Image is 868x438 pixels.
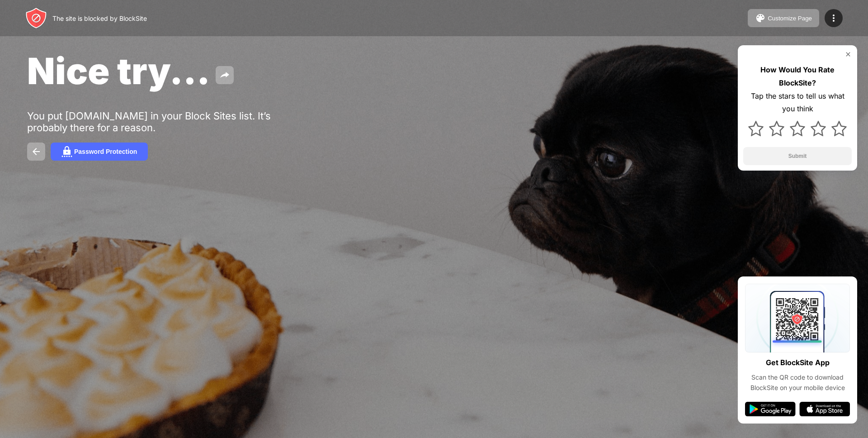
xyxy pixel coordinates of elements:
img: share.svg [219,70,230,81]
img: back.svg [31,146,42,157]
img: rate-us-close.svg [844,51,852,58]
img: star.svg [811,121,826,136]
img: app-store.svg [799,402,850,416]
img: star.svg [790,121,805,136]
img: password.svg [61,146,72,157]
div: Get BlockSite App [766,356,830,369]
div: How Would You Rate BlockSite? [743,63,852,90]
div: The site is blocked by BlockSite [52,14,147,22]
img: star.svg [748,121,764,136]
button: Customize Page [748,9,819,27]
div: You put [DOMAIN_NAME] in your Block Sites list. It’s probably there for a reason. [27,110,307,133]
img: star.svg [831,121,847,136]
button: Password Protection [51,143,148,161]
img: pallet.svg [755,13,766,24]
button: Submit [743,147,852,165]
div: Password Protection [74,148,137,155]
span: Nice try... [27,49,210,93]
img: header-logo.svg [25,7,47,29]
img: star.svg [769,121,784,136]
div: Tap the stars to tell us what you think [743,90,852,116]
div: Scan the QR code to download BlockSite on your mobile device [745,372,850,393]
img: qrcode.svg [745,284,850,352]
img: menu-icon.svg [828,13,839,24]
img: google-play.svg [745,402,796,416]
div: Customize Page [768,15,812,22]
